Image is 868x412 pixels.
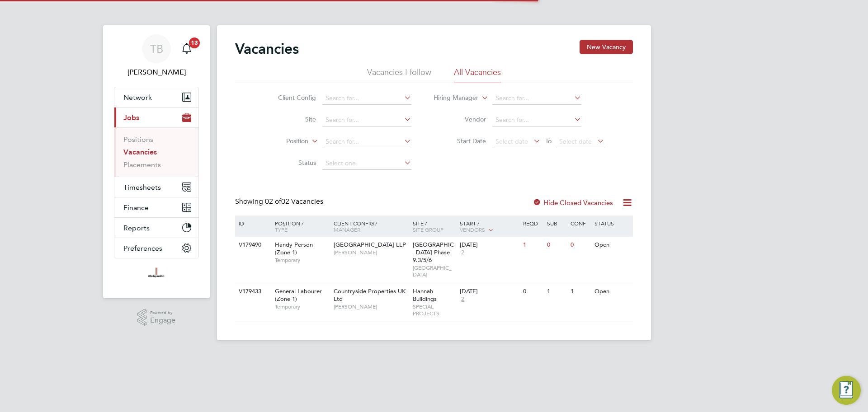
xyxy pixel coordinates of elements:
div: Position / [268,215,331,237]
button: Jobs [114,108,198,127]
button: New Vacancy [580,40,633,54]
span: Select date [559,137,592,145]
span: Network [123,93,152,102]
button: Reports [114,218,198,238]
span: 02 of [265,197,281,206]
span: [GEOGRAPHIC_DATA] LLP [334,241,406,248]
span: Hannah Buildings [413,287,437,303]
nav: Main navigation [103,25,210,298]
button: Engage Resource Center [832,376,861,405]
label: Vendor [434,115,486,123]
div: Client Config / [331,215,410,237]
label: Status [264,159,316,167]
div: 0 [568,237,592,253]
button: Preferences [114,238,198,258]
div: Showing [235,197,325,206]
input: Search for... [322,136,411,148]
div: Start / [458,215,521,238]
div: Reqd [521,215,544,231]
div: 1 [545,283,568,300]
span: Vendors [460,226,485,233]
label: Hide Closed Vacancies [533,198,613,207]
span: Engage [150,317,175,324]
div: [DATE] [460,241,519,249]
input: Search for... [492,92,581,105]
span: 2 [460,249,466,257]
div: 1 [521,237,544,253]
span: Handy Person (Zone 1) [275,241,313,256]
span: Reports [123,224,150,232]
span: Type [275,226,288,233]
a: Go to home page [114,267,199,282]
div: Sub [545,215,568,231]
span: Jobs [123,113,139,122]
label: Client Config [264,94,316,102]
span: Temporary [275,257,329,264]
button: Timesheets [114,177,198,197]
label: Start Date [434,137,486,145]
input: Select one [322,157,411,170]
div: V179490 [236,237,268,253]
input: Search for... [492,114,581,126]
div: Status [592,215,632,231]
div: 0 [521,283,544,300]
span: Select date [495,137,528,145]
span: Manager [334,226,360,233]
span: [PERSON_NAME] [334,249,408,256]
li: All Vacancies [454,67,501,83]
div: Jobs [114,127,198,177]
h2: Vacancies [235,40,299,58]
span: Powered by [150,309,175,317]
span: To [542,135,554,147]
span: Timesheets [123,183,161,192]
div: ID [236,215,268,231]
button: Network [114,87,198,107]
div: V179433 [236,283,268,300]
div: 0 [545,237,568,253]
a: Placements [123,160,161,169]
span: Temporary [275,303,329,310]
span: [PERSON_NAME] [334,303,408,310]
span: Preferences [123,244,162,253]
div: Open [592,237,632,253]
span: [GEOGRAPHIC_DATA] [413,264,456,278]
img: madigangill-logo-retina.png [146,267,166,282]
span: General Labourer (Zone 1) [275,287,322,303]
a: Powered byEngage [137,309,176,326]
div: Open [592,283,632,300]
button: Finance [114,197,198,217]
a: 13 [178,34,196,63]
li: Vacancies I follow [367,67,431,83]
span: SPECIAL PROJECTS [413,303,456,317]
span: 2 [460,295,466,303]
span: TB [150,43,163,55]
span: Tom Berrill [114,67,199,78]
div: 1 [568,283,592,300]
input: Search for... [322,92,411,105]
a: Positions [123,135,153,144]
a: TB[PERSON_NAME] [114,34,199,78]
span: Countryside Properties UK Ltd [334,287,406,303]
div: Site / [410,215,458,237]
span: 13 [189,37,200,48]
label: Site [264,115,316,123]
div: Conf [568,215,592,231]
span: [GEOGRAPHIC_DATA] Phase 9.3/5/6 [413,241,454,264]
label: Position [256,137,308,146]
input: Search for... [322,114,411,126]
label: Hiring Manager [426,94,478,103]
span: Finance [123,203,149,212]
span: 02 Vacancies [265,197,323,206]
a: Vacancies [123,148,157,156]
span: Site Group [413,226,443,233]
div: [DATE] [460,288,519,295]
